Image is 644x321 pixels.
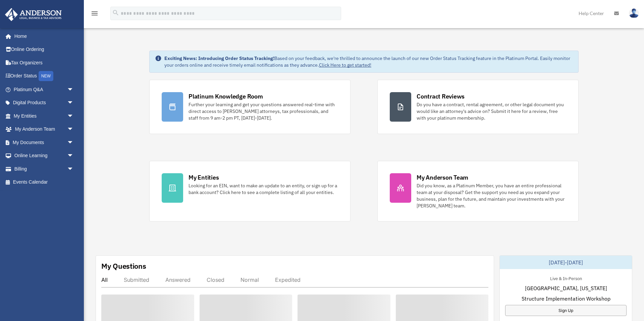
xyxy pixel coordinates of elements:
a: My Entitiesarrow_drop_down [5,109,84,123]
i: menu [91,9,99,17]
a: Tax Organizers [5,56,84,69]
div: NEW [39,71,53,81]
span: arrow_drop_down [67,162,80,176]
a: My Documentsarrow_drop_down [5,136,84,149]
a: Order StatusNEW [5,69,84,83]
div: Live & In-Person [545,274,587,281]
div: [DATE]-[DATE] [500,256,632,269]
i: search [112,9,119,16]
a: Click Here to get started! [319,62,371,68]
div: My Questions [101,261,146,271]
div: Looking for an EIN, want to make an update to an entity, or sign up for a bank account? Click her... [189,182,338,196]
span: arrow_drop_down [67,123,80,136]
a: My Anderson Team Did you know, as a Platinum Member, you have an entire professional team at your... [377,161,579,221]
div: Based on your feedback, we're thrilled to announce the launch of our new Order Status Tracking fe... [164,55,573,68]
a: Digital Productsarrow_drop_down [5,96,84,110]
div: Further your learning and get your questions answered real-time with direct access to [PERSON_NAM... [189,101,338,121]
div: Expedited [275,276,301,283]
div: Submitted [124,276,149,283]
a: menu [91,12,99,17]
span: Structure Implementation Workshop [522,295,610,303]
a: Platinum Q&Aarrow_drop_down [5,83,84,96]
a: Sign Up [505,305,627,316]
span: arrow_drop_down [67,136,80,149]
div: My Anderson Team [417,173,468,182]
div: All [101,276,108,283]
span: arrow_drop_down [67,109,80,123]
a: Billingarrow_drop_down [5,162,84,176]
div: Contract Reviews [417,92,465,101]
div: Answered [165,276,191,283]
span: arrow_drop_down [67,149,80,163]
span: arrow_drop_down [67,96,80,110]
a: Events Calendar [5,176,84,189]
a: Platinum Knowledge Room Further your learning and get your questions answered real-time with dire... [149,80,351,134]
div: My Entities [189,173,219,182]
a: My Anderson Teamarrow_drop_down [5,123,84,136]
a: My Entities Looking for an EIN, want to make an update to an entity, or sign up for a bank accoun... [149,161,351,221]
strong: Exciting News: Introducing Order Status Tracking! [164,55,274,61]
span: [GEOGRAPHIC_DATA], [US_STATE] [525,284,607,292]
a: Home [5,29,80,43]
div: Closed [207,276,224,283]
div: Normal [240,276,259,283]
a: Online Learningarrow_drop_down [5,149,84,163]
img: User Pic [629,8,639,18]
img: Anderson Advisors Platinum Portal [3,8,64,21]
span: arrow_drop_down [67,83,80,97]
div: Platinum Knowledge Room [189,92,263,101]
a: Contract Reviews Do you have a contract, rental agreement, or other legal document you would like... [377,80,579,134]
a: Online Ordering [5,43,84,56]
div: Do you have a contract, rental agreement, or other legal document you would like an attorney's ad... [417,101,566,121]
div: Did you know, as a Platinum Member, you have an entire professional team at your disposal? Get th... [417,182,566,209]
